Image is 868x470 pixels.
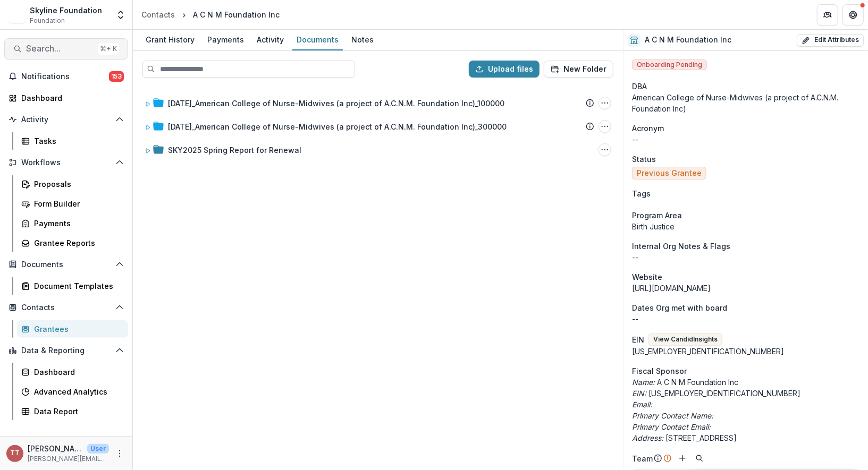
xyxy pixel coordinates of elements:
[109,71,124,82] span: 153
[676,452,689,465] button: Add
[632,378,655,387] i: Name:
[632,252,859,263] p: --
[141,9,175,20] div: Contacts
[632,389,646,398] i: EIN:
[137,7,284,22] nav: breadcrumb
[632,432,859,443] p: [STREET_ADDRESS]
[632,92,859,114] div: American College of Nurse-Midwives (a project of A.C.N.M. Foundation Inc)
[21,260,111,269] span: Documents
[34,237,120,249] div: Grantee Reports
[645,36,731,45] h2: A C N M Foundation Inc
[21,346,111,355] span: Data & Reporting
[193,9,280,20] div: A C N M Foundation Inc
[347,32,378,47] div: Notes
[842,4,864,25] button: Get Help
[17,132,128,150] a: Tasks
[17,383,128,400] a: Advanced Analytics
[34,218,120,229] div: Payments
[28,443,83,454] p: [PERSON_NAME]
[797,34,864,47] button: Edit Attributes
[17,277,128,295] a: Document Templates
[21,115,111,124] span: Activity
[17,215,128,232] a: Payments
[34,280,120,292] div: Document Templates
[632,346,859,357] div: [US_EMPLOYER_IDENTIFICATION_NUMBER]
[140,139,616,160] div: SKY2025 Spring Report for RenewalSKY2025 Spring Report for Renewal Options
[140,116,616,137] div: [DATE]_American College of Nurse-Midwives (a project of A.C.N.M. Foundation Inc)_30000006-11-2021...
[632,123,664,134] span: Acronym
[203,30,248,50] a: Payments
[632,365,687,377] span: Fiscal Sponsor
[21,303,111,312] span: Contacts
[632,241,730,252] span: Internal Org Notes & Flags
[817,4,838,25] button: Partners
[252,32,288,47] div: Activity
[113,447,126,460] button: More
[9,6,26,23] img: Skyline Foundation
[21,72,109,81] span: Notifications
[4,111,128,128] button: Open Activity
[137,7,179,22] a: Contacts
[34,406,120,417] div: Data Report
[34,323,120,335] div: Grantees
[648,333,722,346] button: View CandidInsights
[168,98,504,109] div: [DATE]_American College of Nurse-Midwives (a project of A.C.N.M. Foundation Inc)_100000
[469,61,540,78] button: Upload files
[632,453,653,464] p: Team
[599,120,611,133] button: 06-11-2021_American College of Nurse-Midwives (a project of A.C.N.M. Foundation Inc)_300000 Options
[632,188,651,199] span: Tags
[140,92,616,114] div: [DATE]_American College of Nurse-Midwives (a project of A.C.N.M. Foundation Inc)_10000006-30-2020...
[113,4,128,25] button: Open entity switcher
[21,92,120,104] div: Dashboard
[203,32,248,47] div: Payments
[30,16,65,25] span: Foundation
[632,284,711,293] a: [URL][DOMAIN_NAME]
[141,30,199,50] a: Grant History
[632,313,859,324] p: --
[17,234,128,252] a: Grantee Reports
[632,334,644,345] p: EIN
[34,366,120,378] div: Dashboard
[17,363,128,381] a: Dashboard
[632,221,859,232] p: Birth Justice
[4,256,128,273] button: Open Documents
[21,158,111,167] span: Workflows
[632,271,662,283] span: Website
[17,195,128,212] a: Form Builder
[34,178,120,190] div: Proposals
[17,403,128,420] a: Data Report
[252,30,288,50] a: Activity
[4,89,128,107] a: Dashboard
[4,68,128,85] button: Notifications153
[30,5,102,16] div: Skyline Foundation
[637,169,702,178] span: Previous Grantee
[292,32,343,47] div: Documents
[4,299,128,316] button: Open Contacts
[632,388,859,399] p: [US_EMPLOYER_IDENTIFICATION_NUMBER]
[28,454,109,464] p: [PERSON_NAME][EMAIL_ADDRESS][DOMAIN_NAME]
[4,342,128,359] button: Open Data & Reporting
[632,153,656,165] span: Status
[632,59,707,70] span: Onboarding Pending
[168,121,507,132] div: [DATE]_American College of Nurse-Midwives (a project of A.C.N.M. Foundation Inc)_300000
[632,210,682,221] span: Program Area
[34,135,120,147] div: Tasks
[544,61,613,78] button: New Folder
[632,411,713,420] i: Primary Contact Name:
[632,433,663,442] i: Address:
[292,30,343,50] a: Documents
[17,175,128,193] a: Proposals
[4,38,128,59] button: Search...
[632,134,859,145] p: --
[632,422,711,431] i: Primary Contact Email:
[632,81,647,92] span: DBA
[168,144,301,156] div: SKY2025 Spring Report for Renewal
[632,400,652,409] i: Email:
[693,452,706,465] button: Search
[17,320,128,338] a: Grantees
[87,444,109,454] p: User
[34,198,120,209] div: Form Builder
[632,302,727,313] span: Dates Org met with board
